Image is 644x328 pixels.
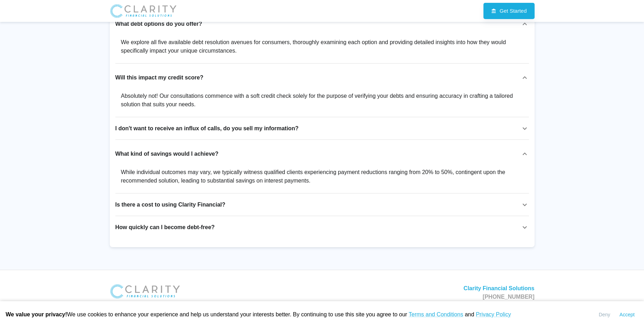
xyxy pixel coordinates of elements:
[110,4,177,18] img: clarity_banner.jpg
[593,307,616,323] button: Deny
[476,311,511,317] a: Privacy Policy
[121,168,523,185] p: While individual outcomes may vary, we typically witness qualified clients experiencing payment r...
[6,310,511,319] p: We use cookies to enhance your experience and help us understand your interests better. By contin...
[409,311,463,317] a: Terms and Conditions
[115,35,529,61] div: What debt options do you offer?
[115,150,219,158] p: What kind of savings would I achieve?
[464,293,535,301] p: [PHONE_NUMBER]
[121,38,523,55] p: We explore all five available debt resolution avenues for consumers, thoroughly examining each op...
[115,73,204,82] p: Will this impact my credit score?
[115,219,529,236] div: How quickly can I become debt-free?
[464,284,535,293] p: Clarity Financial Solutions
[115,120,529,137] div: I don't want to receive an influx of calls, do you sell my information?
[110,284,180,299] img: Clarity Financial logo
[115,201,225,209] p: Is there a cost to using Clarity Financial?
[110,4,177,18] a: theFront
[121,92,523,109] p: Absolutely not! Our consultations commence with a soft credit check solely for the purpose of ver...
[115,20,202,28] p: What debt options do you offer?
[115,124,299,133] p: I don't want to receive an influx of calls, do you sell my information?
[115,196,529,213] div: Is there a cost to using Clarity Financial?
[616,307,638,323] button: Accept
[110,284,180,299] a: RenewaBytes
[115,165,529,191] div: What kind of savings would I achieve?
[115,89,529,114] div: Will this impact my credit score?
[483,3,535,19] a: Get Started
[115,66,529,89] div: Will this impact my credit score?
[115,143,529,165] div: What kind of savings would I achieve?
[115,223,215,232] p: How quickly can I become debt-free?
[115,13,529,35] div: What debt options do you offer?
[6,311,67,317] span: We value your privacy!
